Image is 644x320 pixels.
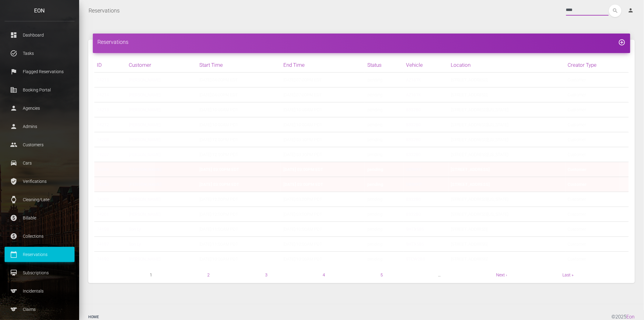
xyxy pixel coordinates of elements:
[9,286,70,296] p: Incidentals
[9,104,70,113] p: Agencies
[281,162,365,177] td: [DATE] 03:00PM EDT
[89,3,120,18] a: Reservations
[9,122,70,131] p: Admins
[609,5,621,17] button: search
[129,257,160,261] a: [PERSON_NAME]
[365,222,404,237] td: pending
[365,58,404,73] th: Status
[5,137,75,152] a: people Customers
[5,119,75,134] a: person Admins
[9,268,70,277] p: Subscriptions
[406,242,424,247] a: 9HTX585
[448,192,565,207] td: [STREET_ADDRESS][US_STATE]
[129,77,160,82] a: [PERSON_NAME]
[365,192,404,207] td: pending
[5,82,75,98] a: corporate_fare Booking Portal
[9,158,70,168] p: Cars
[97,212,109,217] a: 74201
[5,101,75,116] a: person Agencies
[9,67,70,76] p: Flagged Reservations
[129,182,162,187] a: [PERSON_NAME]
[281,73,365,87] td: [DATE] 07:00PM EDT
[565,192,629,207] td: Customer
[565,177,629,192] td: Customer
[406,122,421,127] a: 8332B0
[565,58,629,73] th: Creator Type
[5,265,75,280] a: card_membership Subscriptions
[9,177,70,186] p: Verifications
[438,271,441,279] span: …
[129,107,160,112] a: [PERSON_NAME]
[365,207,404,222] td: pending
[565,162,629,177] td: Customer
[9,85,70,94] p: Booking Portal
[281,147,365,162] td: [DATE] 03:30PM PDT
[565,237,629,252] td: Customer
[5,283,75,299] a: sports Incidentals
[5,302,75,317] a: sports Claims
[448,162,565,177] td: [STREET_ADDRESS]
[281,207,365,222] td: [DATE] 03:00PM PDT
[365,162,404,177] td: pending
[406,92,422,97] a: AZ16TK
[5,27,75,43] a: dashboard Dashboard
[628,7,634,13] i: person
[197,58,281,73] th: Start Time
[9,30,70,40] p: Dashboard
[406,182,422,187] a: U89UYP
[97,197,109,202] a: 74202
[406,167,422,172] a: U89UYP
[281,117,365,132] td: [DATE] 10:00AM PDT
[97,38,626,46] h4: Reservations
[281,87,365,102] td: [DATE] 07:00PM EDT
[323,272,325,277] a: 4
[126,58,197,73] th: Customer
[207,272,210,277] a: 2
[129,227,141,232] a: Son Ly
[197,132,281,147] td: [DATE] 12:00PM PDT
[9,213,70,222] p: Billable
[448,73,565,87] td: [STREET_ADDRESS]
[9,195,70,204] p: Cleaning/Late
[129,197,160,202] a: [PERSON_NAME]
[406,227,424,232] a: 9HTX585
[281,192,365,207] td: [DATE] 03:00PM PDT
[496,272,507,277] a: Next ›
[565,87,629,102] td: Customer
[406,197,421,202] a: 8332B0
[404,58,448,73] th: Vehicle
[197,87,281,102] td: [DATE] 04:00PM EDT
[97,257,109,261] a: 74192
[197,117,281,132] td: [DATE] 10:00AM PDT
[197,102,281,117] td: [DATE] 10:00AM PDT
[565,147,629,162] td: Customer
[5,229,75,244] a: paid Collections
[97,152,109,157] a: 74207
[281,132,365,147] td: [DATE] 03:30PM PDT
[281,252,365,267] td: [DATE] 10:00AM PDT
[9,140,70,149] p: Customers
[281,177,365,192] td: [DATE] 03:00PM EDT
[129,152,160,157] a: [PERSON_NAME]
[5,46,75,61] a: task_alt Tasks
[565,252,629,267] td: Customer
[197,73,281,87] td: [DATE] 04:00PM EDT
[365,252,404,267] td: pending
[406,137,421,142] a: 8332B0
[627,314,635,320] a: Eon
[197,162,281,177] td: [DATE] 03:00PM EDT
[448,237,565,252] td: [STREET_ADDRESS]
[129,137,160,142] a: [PERSON_NAME]
[448,58,565,73] th: Location
[618,39,626,45] a: add_circle_outline
[129,92,160,97] a: [PERSON_NAME]
[97,107,109,112] a: 74213
[5,247,75,262] a: calendar_today Reservations
[448,207,565,222] td: [STREET_ADDRESS][US_STATE]
[365,73,404,87] td: pending
[365,102,404,117] td: pending
[365,87,404,102] td: pending
[150,271,152,279] span: 1
[5,192,75,207] a: watch Cleaning/Late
